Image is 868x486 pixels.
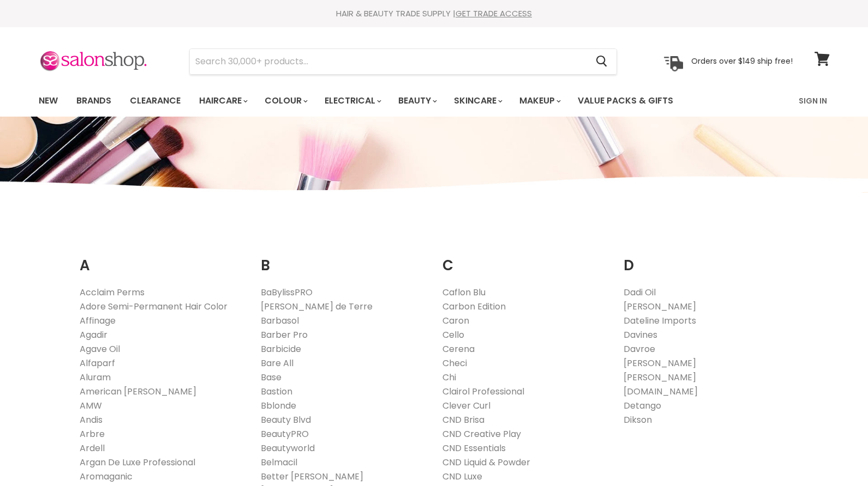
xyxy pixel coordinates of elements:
a: Detango [624,399,661,412]
a: Cerena [442,343,475,355]
a: Dadi Oil [624,286,656,299]
a: Sign In [792,89,834,112]
a: Agadir [80,329,107,341]
a: Chi [442,371,456,384]
a: Clearance [122,89,189,112]
a: [DOMAIN_NAME] [624,385,698,398]
h2: D [624,240,789,277]
a: Better [PERSON_NAME] [261,470,363,483]
a: Haircare [191,89,254,112]
ul: Main menu [31,85,737,117]
a: Caron [442,314,469,327]
a: Bastion [261,385,292,398]
a: Beauty [390,89,444,112]
a: Aromaganic [80,470,133,483]
a: Andis [80,414,103,426]
a: Arbre [80,428,105,440]
a: Value Packs & Gifts [570,89,681,112]
nav: Main [25,85,843,117]
a: Argan De Luxe Professional [80,456,195,469]
a: New [31,89,66,112]
a: Barber Pro [261,329,308,341]
a: Affinage [80,314,116,327]
a: Acclaim Perms [80,286,145,299]
a: [PERSON_NAME] [624,357,696,369]
a: Barbasol [261,314,299,327]
a: Skincare [446,89,509,112]
a: BaBylissPRO [261,286,313,299]
a: Electrical [316,89,388,112]
a: Bare All [261,357,294,369]
a: Davroe [624,343,655,355]
a: Alfaparf [80,357,115,369]
iframe: Gorgias live chat messenger [813,435,857,475]
a: CND Liquid & Powder [442,456,530,469]
button: Search [588,49,616,74]
a: Brands [68,89,119,112]
h2: C [442,240,608,277]
a: Clairol Professional [442,385,524,398]
input: Search [190,49,588,74]
a: Ardell [80,442,105,454]
a: Checi [442,357,467,369]
a: Dateline Imports [624,314,696,327]
a: Clever Curl [442,399,490,412]
a: Adore Semi-Permanent Hair Color [80,300,228,313]
a: American [PERSON_NAME] [80,385,196,398]
a: [PERSON_NAME] [624,300,696,313]
a: Beautyworld [261,442,315,454]
a: [PERSON_NAME] [624,371,696,384]
a: Dikson [624,414,652,426]
h2: B [261,240,426,277]
a: Carbon Edition [442,300,506,313]
a: Base [261,371,282,384]
a: CND Creative Play [442,428,521,440]
form: Product [189,48,617,75]
a: Bblonde [261,399,296,412]
a: CND Essentials [442,442,506,454]
a: Cello [442,329,464,341]
a: [PERSON_NAME] de Terre [261,300,373,313]
a: CND Brisa [442,414,484,426]
a: Davines [624,329,657,341]
p: Orders over $149 ship free! [691,56,793,66]
a: Makeup [511,89,567,112]
a: Caflon Blu [442,286,486,299]
div: HAIR & BEAUTY TRADE SUPPLY | [25,8,843,19]
a: BeautyPRO [261,428,309,440]
a: Aluram [80,371,111,384]
a: Colour [256,89,314,112]
h2: A [80,240,245,277]
a: Agave Oil [80,343,120,355]
a: Barbicide [261,343,301,355]
a: AMW [80,399,102,412]
a: GET TRADE ACCESS [456,8,532,19]
a: Belmacil [261,456,297,469]
a: CND Luxe [442,470,482,483]
a: Beauty Blvd [261,414,311,426]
